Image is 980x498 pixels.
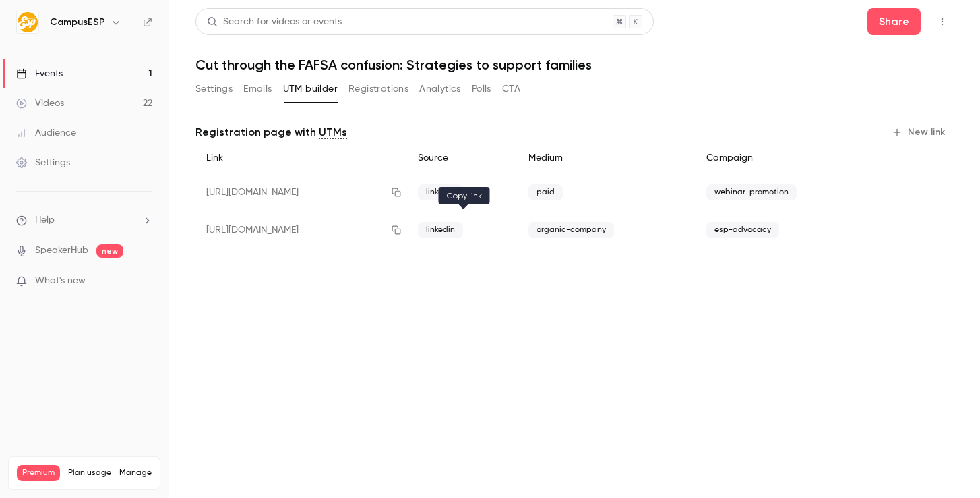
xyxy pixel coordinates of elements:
[706,222,779,238] span: esp-advocacy
[283,78,338,100] button: UTM builder
[35,274,86,288] span: What's new
[17,465,60,481] span: Premium
[518,143,696,173] div: Medium
[68,468,111,478] span: Plan usage
[419,78,461,100] button: Analytics
[528,222,614,238] span: organic-company
[195,173,407,212] div: [URL][DOMAIN_NAME]
[17,11,38,33] img: CampusESP
[502,78,520,100] button: CTA
[207,15,342,29] div: Search for videos or events
[407,143,518,173] div: Source
[16,96,64,110] div: Videos
[35,244,88,258] a: SpeakerHub
[16,156,70,169] div: Settings
[195,124,347,140] p: Registration page with
[195,57,953,73] h1: Cut through the FAFSA confusion: Strategies to support families
[696,143,882,173] div: Campaign
[706,184,797,200] span: webinar-promotion
[886,121,953,143] button: New link
[243,78,272,100] button: Emails
[195,143,407,173] div: Link
[418,184,463,200] span: linkedin
[50,16,105,29] h6: CampusESP
[472,78,491,100] button: Polls
[16,213,152,227] li: help-dropdown-opener
[528,184,563,200] span: paid
[867,8,921,35] button: Share
[418,222,463,238] span: linkedin
[16,67,63,80] div: Events
[348,78,408,100] button: Registrations
[119,468,152,478] a: Manage
[136,275,152,287] iframe: Noticeable Trigger
[35,213,55,227] span: Help
[195,211,407,249] div: [URL][DOMAIN_NAME]
[195,78,233,100] button: Settings
[96,244,123,258] span: new
[16,126,76,140] div: Audience
[319,124,347,140] a: UTMs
